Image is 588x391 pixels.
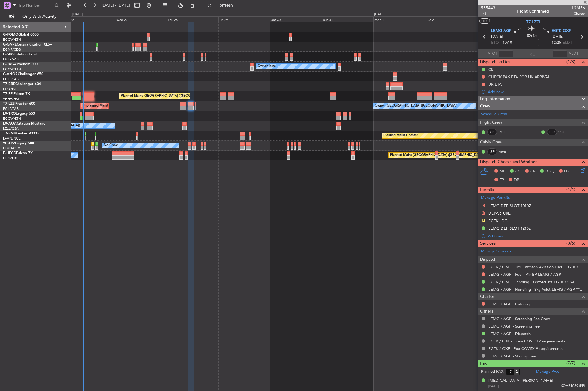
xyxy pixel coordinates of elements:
div: [MEDICAL_DATA] [PERSON_NAME] [488,378,553,384]
a: G-JAGAPhenom 300 [3,63,38,66]
span: T7-FFI [3,92,13,96]
span: DP [514,177,519,183]
a: 9H-LPZLegacy 500 [3,142,34,145]
div: Fri 29 [218,16,270,22]
a: VHHH/HKG [3,97,21,101]
div: Flight Confirmed [517,8,549,14]
a: G-FOMOGlobal 6000 [3,33,39,37]
a: LEMG / AGP - Screening Fee [488,324,540,329]
div: Mon 1 [373,16,425,22]
div: Owner Ibiza [258,62,276,71]
span: F-HECD [3,151,16,155]
span: Charter [480,293,494,300]
a: RCT [499,129,512,135]
span: 9H-LPZ [3,142,15,145]
div: FO [547,129,557,135]
a: F-HECDFalcon 7X [3,151,33,155]
span: Charter [572,11,585,16]
span: LX-TRO [3,112,16,116]
div: [DATE] [72,12,83,17]
a: T7-BREChallenger 604 [3,82,41,86]
a: T7-FFIFalcon 7X [3,92,30,96]
a: Schedule Crew [481,111,507,117]
div: Wed 3 [477,16,528,22]
span: T7-LZZI [3,102,15,106]
div: LEMG DEP SLOT 1215z [488,226,531,231]
a: Manage Permits [481,195,510,201]
span: ELDT [563,40,572,46]
span: Leg Information [480,96,510,103]
span: [DATE] [488,384,499,389]
span: Crew [480,103,490,110]
a: SSZ [558,129,572,135]
span: Cabin Crew [480,139,502,146]
div: Sat 30 [270,16,322,22]
span: (1/3) [566,59,575,65]
span: 10:10 [502,40,512,46]
span: FP [499,177,504,183]
div: No Crew [104,141,118,150]
a: LEMG / AGP - Fuel - Air BP LEMG / AGP [488,272,561,277]
a: EGLF/FAB [3,107,19,111]
a: LEMG / AGP - Handling - Sky Valet LEMG / AGP ***My Handling*** [488,287,585,292]
span: Services [480,240,496,247]
span: MF [499,169,505,175]
a: Manage Services [481,248,511,254]
input: --:-- [499,50,513,57]
button: UTC [479,18,490,24]
div: Wed 27 [115,16,167,22]
a: Manage PAX [536,369,559,375]
a: EGTK / OXF - Crew COVID19 requirements [488,339,565,344]
span: Dispatch To-Dos [480,59,510,66]
span: Others [480,308,493,315]
input: Trip Number [18,1,53,10]
a: EGTK / OXF - Handling - Oxford Jet EGTK / OXF [488,279,575,284]
span: (3/6) [566,240,575,246]
span: CR [530,169,535,175]
div: ISP [487,148,497,155]
div: Planned Maint [GEOGRAPHIC_DATA] ([GEOGRAPHIC_DATA]) [390,151,484,160]
span: ETOT [491,40,501,46]
a: MPR [499,149,512,154]
a: T7-EMIHawker 900XP [3,132,39,135]
a: LEMG / AGP - Startup Fee [488,354,536,359]
a: LFMD/CEQ [3,146,20,151]
a: LX-TROLegacy 650 [3,112,35,116]
label: Planned PAX [481,369,503,375]
span: Pax [480,360,487,367]
span: G-JAGA [3,63,17,66]
span: 02:15 [527,33,537,39]
a: EGLF/FAB [3,57,19,62]
a: EGGW/LTN [3,116,21,121]
a: G-SIRSCitation Excel [3,53,37,56]
span: (1/4) [566,186,575,193]
span: G-SIRS [3,53,14,56]
div: CP [487,129,497,135]
span: (7/7) [566,360,575,366]
a: EGGW/LTN [3,37,21,42]
a: EGGW/LTN [3,67,21,72]
div: Add new [488,89,585,94]
a: LFPB/LBG [3,156,19,160]
a: LX-AOACitation Mustang [3,122,46,125]
span: 535443 [481,5,495,11]
a: LELL/QSA [3,126,19,131]
span: Dispatch [480,256,496,263]
a: T7-LZZIPraetor 600 [3,102,35,106]
a: LFMN/NCE [3,136,21,141]
a: EGLF/FAB [3,77,19,81]
span: Only With Activity [16,14,63,19]
span: Permits [480,187,494,193]
span: LX-AOA [3,122,17,125]
a: LEMG / AGP - Catering [488,301,530,307]
div: CHECK PAX ETA FOR UK ARRIVAL [488,74,550,79]
button: D [482,211,485,215]
div: Thu 28 [167,16,218,22]
span: G-VNOR [3,72,18,76]
a: LEMG / AGP - Dispatch [488,331,531,336]
span: XOM31C39 (PP) [561,384,585,389]
a: G-GARECessna Citation XLS+ [3,43,52,46]
div: DEPARTURE [488,211,511,216]
span: Refresh [213,3,238,7]
span: LSM56 [572,5,585,11]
